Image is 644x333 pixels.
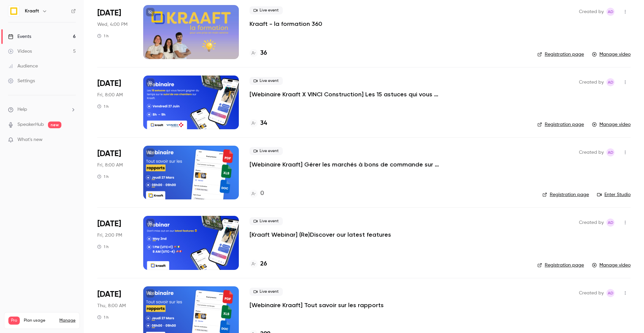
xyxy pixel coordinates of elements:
h6: Kraaft [25,8,39,14]
a: [Webinaire Kraaft] Gérer les marchés à bons de commande sur Kraaft [250,160,451,169]
a: Enter Studio [597,191,631,198]
div: 1 h [97,33,109,39]
span: Plan usage [24,318,55,323]
a: 0 [250,189,264,198]
a: Manage [59,318,75,323]
span: Live event [250,6,283,14]
span: Created by [579,219,604,227]
span: Live event [250,147,283,155]
div: Jun 20 Fri, 8:00 AM (Europe/Paris) [97,146,132,199]
span: Pro [8,317,20,325]
span: Live event [250,77,283,85]
div: Jul 23 Wed, 4:00 PM (Europe/Paris) [97,5,132,59]
span: Created by [579,78,604,86]
span: Alice de Guyenro [606,219,614,227]
span: Ad [608,289,613,297]
span: Fri, 8:00 AM [97,92,123,98]
a: Registration page [542,191,589,198]
div: Videos [8,48,32,55]
span: Live event [250,217,283,225]
span: Alice de Guyenro [606,148,614,156]
span: [DATE] [97,8,121,18]
span: new [48,122,61,128]
div: Events [8,33,31,40]
span: Thu, 8:00 AM [97,302,126,309]
a: Registration page [537,51,584,58]
span: Help [17,106,27,113]
span: Created by [579,148,604,156]
div: Jun 27 Fri, 8:00 AM (Europe/Paris) [97,76,132,129]
span: Created by [579,289,604,297]
img: Kraaft [8,6,19,16]
div: 1 h [97,174,109,179]
a: [Kraaft Webinar] (Re)Discover our latest features [250,231,391,239]
iframe: Noticeable Trigger [68,137,76,143]
a: 34 [250,119,267,128]
span: [DATE] [97,289,121,300]
span: Wed, 4:00 PM [97,21,127,28]
a: Kraaft - la formation 360 [250,20,322,28]
a: 26 [250,259,267,269]
span: Ad [608,148,613,156]
div: Settings [8,78,35,84]
span: Alice de Guyenro [606,8,614,16]
a: [Webinaire Kraaft X VINCI Construction] Les 15 astuces qui vous feront gagner du temps sur le sui... [250,90,451,98]
span: Created by [579,8,604,16]
h4: 34 [260,119,267,128]
h4: 26 [260,259,267,269]
span: Alice de Guyenro [606,289,614,297]
li: help-dropdown-opener [8,106,76,113]
a: Manage video [592,51,631,58]
a: [Webinaire Kraaft] Tout savoir sur les rapports [250,301,384,309]
a: Manage video [592,262,631,269]
span: Fri, 2:00 PM [97,232,122,239]
h4: 36 [260,49,267,58]
div: Audience [8,63,38,69]
span: What's new [17,136,43,143]
a: Registration page [537,121,584,128]
div: May 2 Fri, 2:00 PM (Europe/Paris) [97,216,132,270]
span: [DATE] [97,78,121,89]
span: Alice de Guyenro [606,78,614,86]
span: [DATE] [97,148,121,159]
div: 1 h [97,104,109,109]
a: Registration page [537,262,584,269]
h4: 0 [260,189,264,198]
span: Fri, 8:00 AM [97,162,123,169]
a: SpeakerHub [17,121,44,128]
span: Live event [250,288,283,296]
span: Ad [608,219,613,227]
div: 1 h [97,315,109,320]
a: 36 [250,49,267,58]
span: Ad [608,78,613,86]
div: 1 h [97,244,109,249]
a: Manage video [592,121,631,128]
span: [DATE] [97,219,121,229]
span: Ad [608,8,613,16]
